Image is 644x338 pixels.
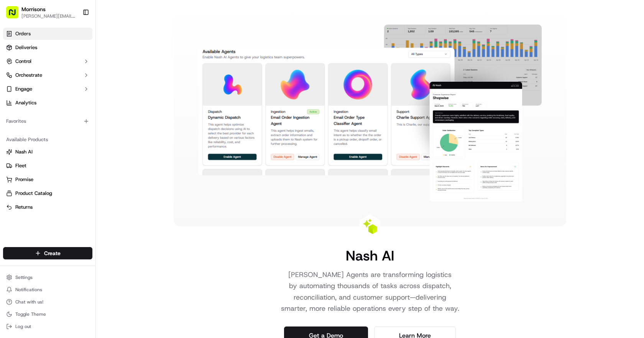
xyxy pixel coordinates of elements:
[272,269,468,314] p: [PERSON_NAME] Agents are transforming logistics by automating thousands of tasks across dispatch,...
[65,112,71,118] div: 💻
[15,86,32,92] span: Engage
[44,249,61,257] span: Create
[62,108,126,122] a: 💻API Documentation
[3,321,92,332] button: Log out
[3,69,92,81] button: Orchestrate
[6,176,89,183] a: Promise
[3,55,92,68] button: Control
[3,297,92,307] button: Chat with us!
[3,134,92,146] div: Available Products
[15,311,46,317] span: Toggle Theme
[15,204,33,211] span: Returns
[15,99,36,106] span: Analytics
[3,247,92,259] button: Create
[15,299,43,305] span: Chat with us!
[20,49,138,58] input: Got a question? Start typing here...
[3,272,92,283] button: Settings
[8,112,14,118] div: 📗
[6,162,89,169] a: Fleet
[3,97,92,109] a: Analytics
[21,5,46,13] button: Morrisons
[3,284,92,295] button: Notifications
[15,30,31,37] span: Orders
[15,111,59,119] span: Knowledge Base
[346,248,394,263] h1: Nash AI
[3,187,92,200] button: Product Catalog
[3,173,92,186] button: Promise
[15,176,33,183] span: Promise
[198,25,542,202] img: Landing Page Image
[8,31,140,43] p: Welcome 👋
[6,190,89,197] a: Product Catalog
[15,148,33,155] span: Nash AI
[3,160,92,172] button: Fleet
[15,72,42,79] span: Orchestrate
[3,309,92,320] button: Toggle Theme
[76,130,93,136] span: Pylon
[3,115,92,127] div: Favorites
[21,13,76,19] button: [PERSON_NAME][EMAIL_ADDRESS][PERSON_NAME][DOMAIN_NAME]
[3,41,92,54] a: Deliveries
[3,83,92,95] button: Engage
[15,190,52,197] span: Product Catalog
[72,111,123,119] span: API Documentation
[8,8,23,23] img: Nash
[3,201,92,213] button: Returns
[3,146,92,158] button: Nash AI
[6,148,89,155] a: Nash AI
[26,73,126,81] div: Start new chat
[15,44,37,51] span: Deliveries
[5,108,62,122] a: 📗Knowledge Base
[8,73,21,87] img: 1736555255976-a54dd68f-1ca7-489b-9aae-adbdc363a1c4
[26,81,97,87] div: We're available if you need us!
[3,28,92,40] a: Orders
[15,287,42,293] span: Notifications
[6,204,89,211] a: Returns
[15,58,31,65] span: Control
[362,219,378,234] img: Landing Page Icon
[3,3,79,21] button: Morrisons[PERSON_NAME][EMAIL_ADDRESS][PERSON_NAME][DOMAIN_NAME]
[15,162,26,169] span: Fleet
[54,130,93,136] a: Powered byPylon
[130,76,140,85] button: Start new chat
[15,323,31,330] span: Log out
[15,274,33,280] span: Settings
